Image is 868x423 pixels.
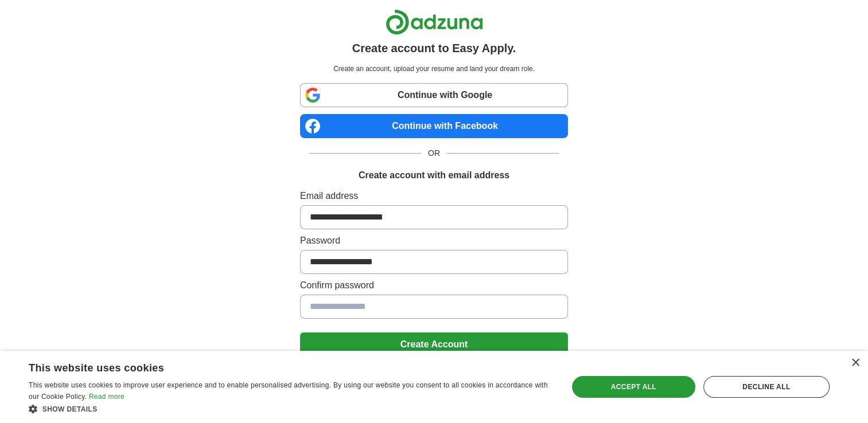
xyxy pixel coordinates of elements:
h1: Create account with email address [359,169,509,182]
label: Email address [300,189,568,203]
div: Accept all [572,376,695,398]
button: Create Account [300,332,568,357]
img: Adzuna logo [386,9,483,35]
span: This website uses cookies to improve user experience and to enable personalised advertising. By u... [29,381,548,401]
a: Continue with Google [300,83,568,107]
div: Decline all [703,376,830,398]
a: Continue with Facebook [300,114,568,138]
label: Confirm password [300,279,568,292]
span: Show details [42,405,98,413]
h1: Create account to Easy Apply. [352,40,516,57]
span: OR [421,147,447,159]
div: Close [851,359,859,367]
div: Show details [29,403,552,414]
div: This website uses cookies [29,358,523,375]
label: Password [300,234,568,248]
p: Create an account, upload your resume and land your dream role. [302,64,566,74]
a: Read more, opens a new window [89,393,124,401]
